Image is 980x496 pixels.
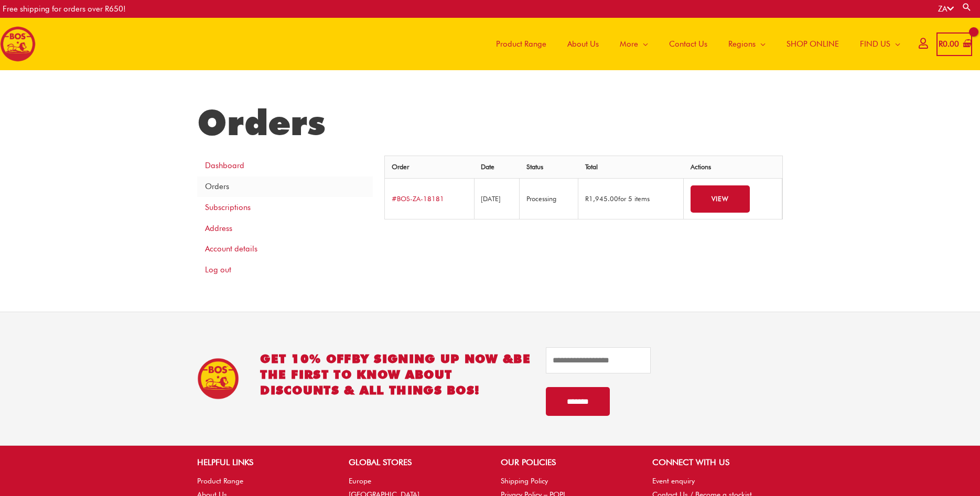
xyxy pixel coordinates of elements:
h2: OUR POLICIES [501,456,631,469]
h2: CONNECT WITH US [652,456,783,469]
a: Subscriptions [197,197,373,218]
a: Log out [197,260,373,281]
span: Contact Us [669,28,707,60]
a: Account details [197,239,373,260]
span: Order [392,163,409,171]
span: Date [481,163,494,171]
a: Shipping Policy [501,477,548,485]
span: Total [585,163,598,171]
a: Product Range [486,18,557,70]
a: SHOP ONLINE [776,18,849,70]
span: Status [526,163,543,171]
a: View Shopping Cart, empty [936,32,972,56]
span: Regions [728,28,756,60]
h1: Orders [197,102,783,144]
span: SHOP ONLINE [787,28,839,60]
span: More [620,28,638,60]
time: [DATE] [481,195,501,203]
span: BY SIGNING UP NOW & [352,351,514,366]
a: Regions [718,18,776,70]
h2: GET 10% OFF be the first to know about discounts & all things BOS! [260,351,531,398]
a: Event enquiry [652,477,695,485]
h2: GLOBAL STORES [349,456,479,469]
span: R [939,39,943,49]
a: Europe [349,477,371,485]
a: About Us [557,18,609,70]
a: Product Range [197,477,243,485]
bdi: 0.00 [939,39,959,49]
h2: HELPFUL LINKS [197,456,328,469]
a: Orders [197,177,373,197]
span: Product Range [496,28,546,60]
a: Contact Us [659,18,718,70]
img: BOS Ice Tea [197,358,239,400]
a: View order number BOS-ZA-18181 [392,195,444,203]
span: 1,945.00 [585,195,618,203]
td: Processing [520,178,578,219]
a: Search button [962,2,972,12]
span: FIND US [860,28,890,60]
a: ZA [938,4,954,14]
a: View order BOS-ZA-18181 [691,185,750,213]
a: More [609,18,659,70]
span: Actions [691,163,711,171]
td: for 5 items [578,178,684,219]
nav: Site Navigation [478,18,911,70]
span: R [585,195,589,203]
a: Dashboard [197,156,373,177]
nav: Account pages [197,156,373,281]
a: Address [197,218,373,239]
span: About Us [567,28,599,60]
